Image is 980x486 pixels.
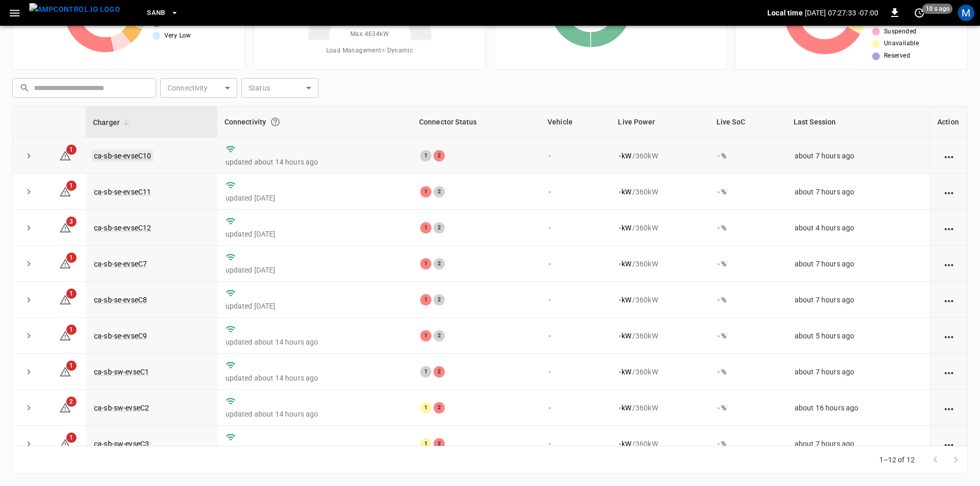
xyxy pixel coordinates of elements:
td: - % [709,390,786,426]
th: Vehicle [540,106,611,138]
span: Very Low [164,31,191,41]
td: - [540,390,611,426]
span: 10 s ago [922,4,953,14]
p: updated [DATE] [225,229,404,239]
p: updated about 14 hours ago [225,337,404,347]
th: Connector Status [412,106,540,138]
div: 1 [420,150,431,161]
td: - [540,174,611,210]
td: - [540,210,611,246]
span: 1 [66,325,77,335]
td: - % [709,210,786,246]
p: - kW [619,439,631,449]
div: / 360 kW [619,151,701,161]
button: expand row [21,184,36,200]
a: ca-sb-se-evseC10 [92,150,153,162]
span: 1 [66,361,77,371]
p: updated [DATE] [225,301,404,311]
td: - % [709,354,786,390]
div: 2 [434,222,445,233]
p: - kW [619,295,631,305]
a: ca-sb-sw-evseC1 [94,368,149,376]
div: 1 [420,186,431,197]
td: - [540,318,611,354]
button: set refresh interval [911,5,928,21]
div: 1 [420,258,431,269]
a: ca-sb-se-evseC8 [94,296,147,304]
a: ca-sb-sw-evseC3 [94,440,149,448]
div: action cell options [943,439,955,449]
div: action cell options [943,403,955,413]
a: 1 [59,259,71,267]
td: - [540,282,611,318]
span: 2 [66,397,77,407]
span: Reserved [884,51,910,61]
p: updated [DATE] [225,193,404,203]
span: 1 [66,145,77,155]
div: 1 [420,438,431,449]
p: updated about 14 hours ago [225,373,404,383]
span: Suspended [884,27,917,37]
p: updated [DATE] [225,265,404,275]
td: - % [709,246,786,282]
div: / 360 kW [619,295,701,305]
span: 1 [66,253,77,263]
button: SanB [143,3,183,23]
div: / 360 kW [619,403,701,413]
td: - [540,138,611,174]
button: expand row [21,292,36,308]
button: expand row [21,364,36,380]
div: 2 [434,150,445,161]
a: 1 [59,331,71,339]
div: 2 [434,366,445,377]
div: 2 [434,258,445,269]
td: - % [709,426,786,462]
div: action cell options [943,331,955,341]
td: about 7 hours ago [786,138,930,174]
div: action cell options [943,151,955,161]
div: profile-icon [958,5,974,21]
td: about 16 hours ago [786,390,930,426]
div: / 360 kW [619,367,701,377]
p: - kW [619,259,631,269]
div: 2 [434,438,445,449]
button: expand row [21,328,36,344]
td: about 7 hours ago [786,282,930,318]
td: about 4 hours ago [786,210,930,246]
th: Live Power [611,106,709,138]
div: / 360 kW [619,331,701,341]
p: updated [DATE] [225,445,404,455]
td: - [540,354,611,390]
div: 1 [420,294,431,305]
div: 1 [420,402,431,413]
div: / 360 kW [619,259,701,269]
span: 1 [66,433,77,443]
a: 1 [59,439,71,447]
div: action cell options [943,295,955,305]
button: expand row [21,400,36,416]
td: - [540,426,611,462]
div: action cell options [943,367,955,377]
button: Connection between the charger and our software. [266,113,285,131]
span: Unavailable [884,39,919,49]
button: expand row [21,220,36,236]
td: - % [709,138,786,174]
th: Last Session [786,106,930,138]
p: - kW [619,151,631,161]
th: Live SoC [709,106,786,138]
p: 1–12 of 12 [879,455,915,465]
img: ampcontrol.io logo [29,3,120,16]
p: - kW [619,223,631,233]
td: - % [709,282,786,318]
a: 1 [59,151,71,159]
a: ca-sb-se-evseC11 [94,188,151,196]
div: action cell options [943,187,955,197]
div: 1 [420,222,431,233]
div: action cell options [943,223,955,233]
td: about 7 hours ago [786,246,930,282]
span: SanB [147,7,165,19]
a: 2 [59,403,71,411]
p: - kW [619,403,631,413]
div: 2 [434,402,445,413]
th: Action [930,106,967,138]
